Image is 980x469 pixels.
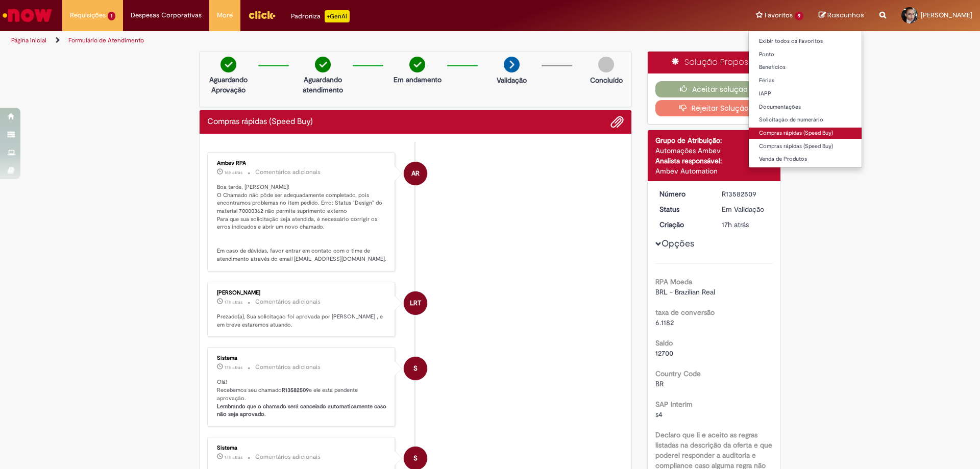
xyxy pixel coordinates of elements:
[298,75,348,95] p: Aguardando atendimento
[765,10,793,20] span: Favoritos
[749,102,862,113] a: Documentações
[207,117,313,127] h2: Compras rápidas (Speed Buy) Histórico de tíquete
[610,115,624,129] button: Adicionar anexos
[225,299,242,305] time: 30/09/2025 15:52:49
[655,369,701,378] b: Country Code
[655,287,715,297] span: BRL - Brazilian Real
[217,378,387,418] p: Olá! Recebemos seu chamado e ele esta pendente aprovação.
[748,31,862,168] ul: Favoritos
[827,10,864,20] span: Rascunhos
[749,114,862,126] a: Solicitação de numerário
[8,31,646,50] ul: Trilhas de página
[409,57,425,72] img: check-circle-green.png
[291,10,350,22] div: Padroniza
[504,57,520,72] img: arrow-next.png
[655,100,773,116] button: Rejeitar Solução
[722,219,769,230] div: 30/09/2025 15:46:17
[204,75,253,95] p: Aguardando Aprovação
[68,36,144,44] a: Formulário de Atendimento
[404,162,427,185] div: Ambev RPA
[325,10,350,22] p: +GenAi
[394,75,442,85] p: Em andamento
[598,57,614,72] img: img-circle-grey.png
[648,52,781,73] div: Solução Proposta
[404,357,427,380] div: System
[255,363,321,372] small: Comentários adicionais
[248,7,276,22] img: click_logo_yellow_360x200.png
[749,88,862,100] a: IAPP
[411,161,420,186] span: AR
[1,5,54,26] img: ServiceNow
[655,349,673,358] span: 12700
[220,57,236,72] img: check-circle-green.png
[11,36,46,44] a: Página inicial
[217,160,387,166] div: Ambev RPA
[108,12,115,20] span: 1
[655,156,773,166] div: Analista responsável:
[217,355,387,361] div: Sistema
[749,49,862,60] a: Ponto
[655,166,773,176] div: Ambev Automation
[131,10,202,20] span: Despesas Corporativas
[225,299,242,305] span: 17h atrás
[410,291,421,315] span: LRT
[819,11,864,20] a: Rascunhos
[722,220,749,229] span: 17h atrás
[497,75,527,85] p: Validação
[217,403,388,418] b: Lembrando que o chamado será cancelado automaticamente caso não seja aprovado.
[722,220,749,229] time: 30/09/2025 15:46:17
[70,10,106,20] span: Requisições
[217,290,387,296] div: [PERSON_NAME]
[413,356,418,381] span: S
[749,141,862,152] a: Compras rápidas (Speed Buy)
[652,204,715,214] dt: Status
[282,386,309,394] b: R13582509
[225,169,242,176] span: 16h atrás
[655,338,673,348] b: Saldo
[225,364,242,371] time: 30/09/2025 15:46:29
[225,454,242,460] span: 17h atrás
[749,154,862,165] a: Venda de Produtos
[217,313,387,329] p: Prezado(a), Sua solicitação foi aprovada por [PERSON_NAME] , e em breve estaremos atuando.
[652,189,715,199] dt: Número
[655,379,664,388] span: BR
[652,219,715,230] dt: Criação
[315,57,331,72] img: check-circle-green.png
[655,277,692,286] b: RPA Moeda
[590,75,623,85] p: Concluído
[655,410,663,419] span: s4
[749,36,862,47] a: Exibir todos os Favoritos
[749,128,862,139] a: Compras rápidas (Speed Buy)
[795,12,803,20] span: 9
[255,453,321,461] small: Comentários adicionais
[749,62,862,73] a: Benefícios
[655,145,773,156] div: Automações Ambev
[655,81,773,97] button: Aceitar solução
[655,400,693,409] b: SAP Interim
[217,10,233,20] span: More
[217,445,387,451] div: Sistema
[404,291,427,315] div: Luiz Rodrigues Tavares
[655,318,674,327] span: 6.1182
[217,183,387,263] p: Boa tarde, [PERSON_NAME]! O Chamado não pôde ser adequadamente completado, pois encontramos probl...
[722,189,769,199] div: R13582509
[655,308,715,317] b: taxa de conversão
[255,298,321,306] small: Comentários adicionais
[722,204,769,214] div: Em Validação
[749,75,862,86] a: Férias
[225,364,242,371] span: 17h atrás
[921,11,972,19] span: [PERSON_NAME]
[655,135,773,145] div: Grupo de Atribuição:
[255,168,321,177] small: Comentários adicionais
